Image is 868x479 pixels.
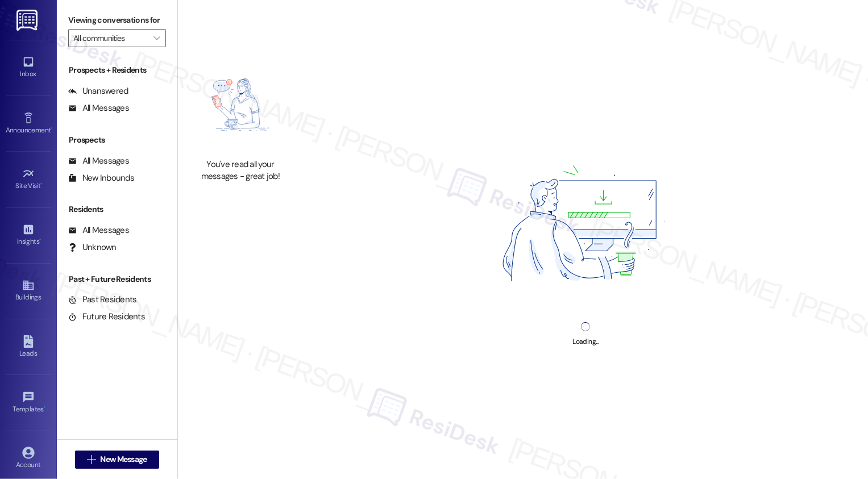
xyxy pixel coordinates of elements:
[6,220,51,251] a: Insights •
[68,11,166,29] label: Viewing conversations for
[57,134,177,146] div: Prospects
[572,336,598,348] div: Loading...
[57,203,177,215] div: Residents
[57,273,177,285] div: Past + Future Residents
[68,294,137,306] div: Past Residents
[87,455,95,464] i: 
[68,311,145,323] div: Future Residents
[73,29,148,47] input: All communities
[68,241,117,253] div: Unknown
[6,52,51,83] a: Inbox
[16,10,40,31] img: ResiDesk Logo
[39,236,41,244] span: •
[6,164,51,195] a: Site Visit •
[57,64,177,76] div: Prospects + Residents
[68,102,129,114] div: All Messages
[6,443,51,474] a: Account
[100,453,147,465] span: New Message
[68,172,134,184] div: New Inbounds
[190,159,290,183] div: You've read all your messages - great job!
[75,451,159,469] button: New Message
[153,34,160,43] i: 
[190,57,290,153] img: empty-state
[6,332,51,363] a: Leads
[51,124,52,132] span: •
[68,155,129,167] div: All Messages
[41,180,43,188] span: •
[68,85,128,97] div: Unanswered
[6,276,51,306] a: Buildings
[68,224,129,236] div: All Messages
[44,403,45,411] span: •
[6,388,51,418] a: Templates •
